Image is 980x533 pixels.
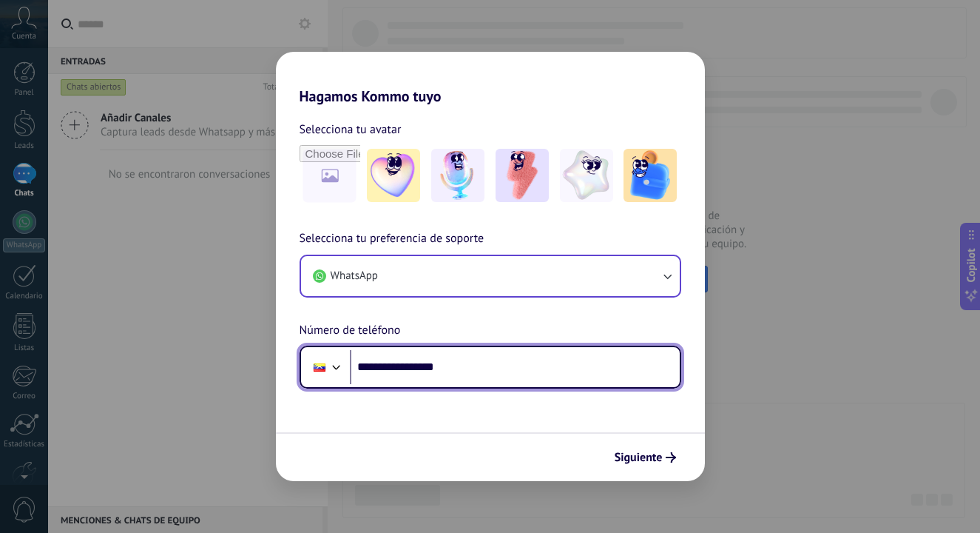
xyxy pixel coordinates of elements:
span: Siguiente [615,452,663,463]
img: -2.jpeg [431,149,484,202]
img: -4.jpeg [560,149,613,202]
div: Venezuela: + 58 [305,352,334,383]
img: -1.jpeg [367,149,420,202]
img: -5.jpeg [624,149,677,202]
h2: Hagamos Kommo tuyo [276,52,705,105]
button: WhatsApp [301,256,680,296]
span: Selecciona tu preferencia de soporte [300,229,484,249]
span: WhatsApp [331,269,378,284]
img: -3.jpeg [496,149,549,202]
span: Selecciona tu avatar [300,120,402,139]
button: Siguiente [608,445,683,470]
span: Número de teléfono [300,321,401,341]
